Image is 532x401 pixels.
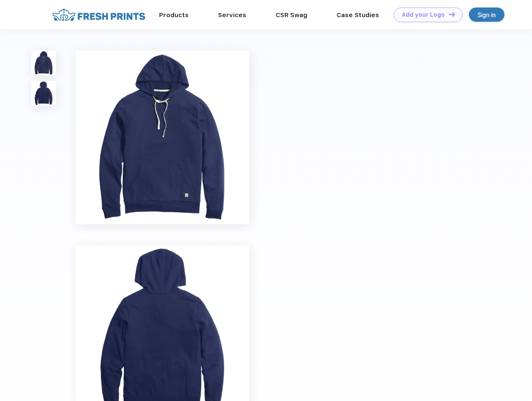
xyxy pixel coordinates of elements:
[478,10,496,20] div: Sign in
[402,11,445,18] div: Add your Logo
[31,81,56,106] img: func=resize&h=100
[469,8,504,22] a: Sign in
[76,51,249,224] img: func=resize&h=640
[50,8,148,22] img: fo%20logo%202.webp
[218,11,246,19] a: Services
[31,51,56,75] img: func=resize&h=100
[449,12,455,17] img: DT
[159,11,189,19] a: Products
[276,11,307,19] a: CSR Swag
